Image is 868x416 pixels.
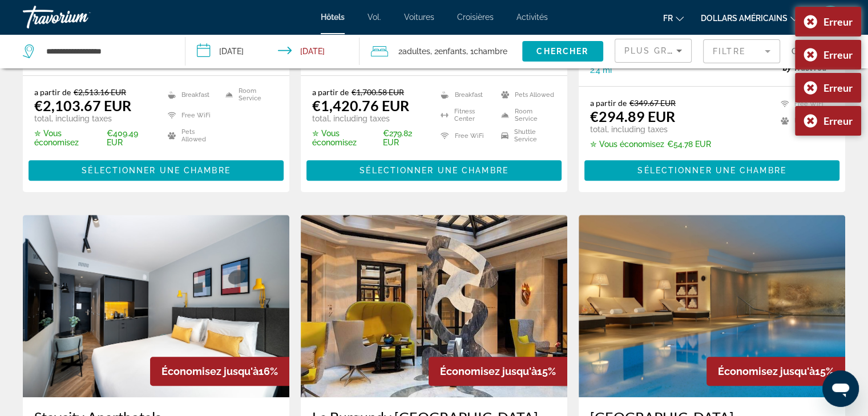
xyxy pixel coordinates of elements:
font: Erreur [823,81,853,94]
span: 2 [398,43,430,59]
del: €349.67 EUR [629,98,676,108]
p: total, including taxes [34,114,154,123]
a: Activités [516,13,548,22]
p: €279.82 EUR [312,129,426,147]
span: ✮ Vous économisez [590,140,664,149]
button: Sélectionner une chambre [584,160,839,181]
del: €2,513.16 EUR [74,87,126,97]
button: Sélectionner une chambre [29,160,284,181]
p: €409.49 EUR [34,129,154,147]
a: Sélectionner une chambre [29,163,284,176]
button: Check-in date: Sep 26, 2025 Check-out date: Sep 28, 2025 [185,34,360,68]
button: Changer de langue [663,10,684,26]
span: Plus grandes économies [624,46,761,55]
span: Carte [792,43,817,59]
span: Économisez jusqu'à [440,365,537,377]
ins: €294.89 EUR [590,108,675,125]
li: Pets Allowed [162,128,220,143]
font: fr [663,14,673,23]
div: 15% [706,357,845,386]
font: Erreur [823,48,853,61]
li: Room Service [495,108,556,123]
iframe: Bouton pour ouvrir le berichtenvenster [822,370,859,407]
span: Économisez jusqu'à [162,365,259,377]
li: Breakfast [162,87,220,102]
a: Vol. [368,13,381,22]
span: Économisez jusqu'à [718,365,815,377]
li: Free WiFi [775,98,834,109]
a: Croisières [457,13,494,22]
li: Pets Allowed [495,87,556,102]
img: Hotel image [23,215,289,397]
li: Free WiFi [162,108,220,123]
p: €54.78 EUR [590,140,711,149]
span: 2.4 mi [590,66,612,75]
li: Room Service [220,87,278,102]
ins: €2,103.67 EUR [34,97,131,114]
button: Sélectionner une chambre [306,160,562,181]
span: a partir de [34,87,71,97]
li: Breakfast [435,87,495,102]
button: Filter [703,39,780,64]
font: Erreur [823,15,853,28]
span: Sélectionner une chambre [82,166,230,175]
li: Free WiFi [435,128,495,143]
p: total, including taxes [590,125,711,134]
a: Sélectionner une chambre [306,163,562,176]
a: Hôtels [321,13,345,22]
button: Menu utilisateur [815,5,845,29]
a: Voitures [404,13,434,22]
img: Hotel image [301,215,567,397]
mat-select: Sort by [624,44,682,58]
button: Chercher [522,41,603,62]
a: Travorium [23,2,137,32]
span: Sélectionner une chambre [360,166,508,175]
ins: €1,420.76 EUR [312,97,409,114]
li: Pets Allowed [775,115,834,127]
button: Travelers: 2 adults, 2 children [360,34,522,68]
span: Adultes [402,47,430,56]
span: Chambre [474,47,507,56]
del: €1,700.58 EUR [352,87,404,97]
span: Sélectionner une chambre [637,166,786,175]
span: ✮ Vous économisez [312,129,380,147]
font: dollars américains [701,14,788,23]
span: a partir de [312,87,349,97]
a: Sélectionner une chambre [584,163,839,176]
span: , 2 [430,43,466,59]
p: total, including taxes [312,114,426,123]
img: Hotel image [579,215,845,397]
span: Enfants [438,47,466,56]
div: 16% [150,357,289,386]
span: , 1 [466,43,507,59]
li: Shuttle Service [495,128,556,143]
button: Changer de devise [701,10,798,26]
div: 15% [429,357,567,386]
span: ✮ Vous économisez [34,129,104,147]
span: Chercher [536,47,588,56]
span: a partir de [590,98,627,108]
li: Fitness Center [435,108,495,123]
font: Erreur [823,115,853,127]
